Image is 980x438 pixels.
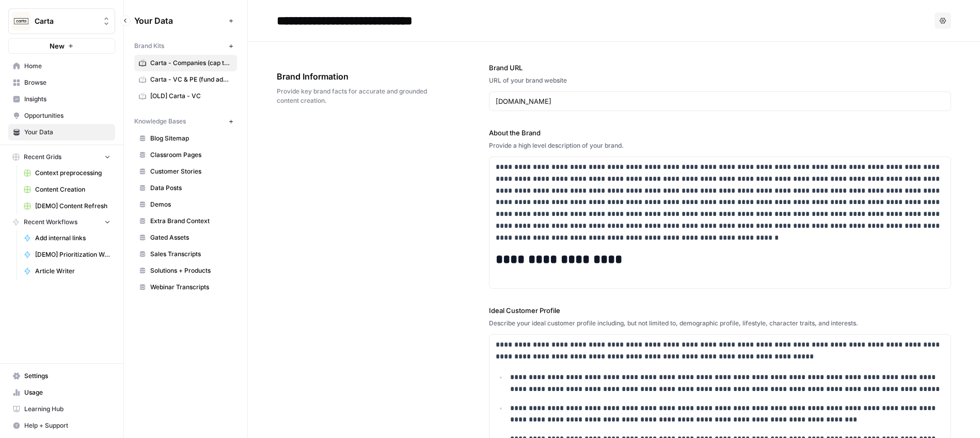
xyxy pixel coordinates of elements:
span: [DEMO] Prioritization Workflow for creation [35,250,110,259]
label: About the Brand [489,128,952,138]
span: [OLD] Carta - VC [150,91,232,101]
div: URL of your brand website [489,76,952,85]
label: Ideal Customer Profile [489,305,952,316]
a: Usage [8,384,115,401]
span: Carta - VC & PE (fund admin) [150,75,232,84]
span: Add internal links [35,233,110,243]
span: Your Data [134,14,225,27]
a: Home [8,58,115,74]
span: Customer Stories [150,167,232,176]
span: Demos [150,200,232,209]
span: New [50,41,65,51]
span: Content Creation [35,185,110,194]
span: Article Writer [35,267,110,276]
a: Settings [8,368,115,384]
a: Gated Assets [134,229,237,246]
a: Sales Transcripts [134,246,237,262]
a: Customer Stories [134,163,237,180]
span: Home [24,61,110,71]
span: Solutions + Products [150,266,232,275]
span: Opportunities [24,111,110,120]
span: Provide key brand facts for accurate and grounded content creation. [277,87,431,105]
div: Describe your ideal customer profile including, but not limited to, demographic profile, lifestyl... [489,319,952,328]
a: [DEMO] Prioritization Workflow for creation [19,246,115,263]
span: Extra Brand Context [150,216,232,226]
span: Blog Sitemap [150,134,232,143]
a: Blog Sitemap [134,130,237,147]
span: Insights [24,95,110,104]
a: Classroom Pages [134,147,237,163]
a: Carta - Companies (cap table) [134,55,237,71]
a: Add internal links [19,230,115,246]
span: Classroom Pages [150,150,232,160]
span: Brand Kits [134,41,164,51]
a: Webinar Transcripts [134,279,237,295]
a: Data Posts [134,180,237,196]
span: [DEMO] Content Refresh [35,201,110,211]
a: Insights [8,91,115,107]
span: Gated Assets [150,233,232,242]
a: Learning Hub [8,401,115,417]
button: Recent Workflows [8,214,115,230]
span: Learning Hub [24,404,110,414]
a: Content Creation [19,181,115,198]
input: www.sundaysoccer.com [496,96,945,106]
a: Opportunities [8,107,115,124]
span: Carta - Companies (cap table) [150,58,232,68]
span: Recent Workflows [24,217,77,227]
label: Brand URL [489,62,952,73]
span: Knowledge Bases [134,117,186,126]
a: Browse [8,74,115,91]
div: Provide a high level description of your brand. [489,141,952,150]
button: Workspace: Carta [8,8,115,34]
span: Webinar Transcripts [150,283,232,292]
span: Context preprocessing [35,168,110,178]
span: Recent Grids [24,152,61,162]
span: Data Posts [150,183,232,193]
img: Carta Logo [12,12,30,30]
span: Sales Transcripts [150,249,232,259]
a: Your Data [8,124,115,140]
a: Solutions + Products [134,262,237,279]
span: Settings [24,371,110,381]
a: [DEMO] Content Refresh [19,198,115,214]
a: [OLD] Carta - VC [134,88,237,104]
button: Recent Grids [8,149,115,165]
span: Carta [35,16,97,26]
span: Usage [24,388,110,397]
a: Extra Brand Context [134,213,237,229]
button: Help + Support [8,417,115,434]
a: Demos [134,196,237,213]
button: New [8,38,115,54]
a: Article Writer [19,263,115,279]
span: Your Data [24,128,110,137]
span: Help + Support [24,421,110,430]
span: Browse [24,78,110,87]
a: Context preprocessing [19,165,115,181]
span: Brand Information [277,70,431,83]
a: Carta - VC & PE (fund admin) [134,71,237,88]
